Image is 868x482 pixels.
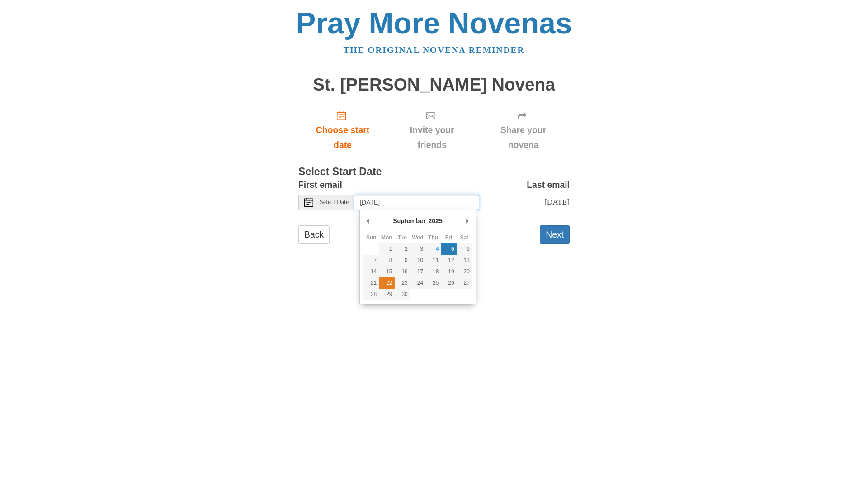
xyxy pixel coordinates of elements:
[298,75,570,95] h1: St. [PERSON_NAME] Novena
[344,45,525,55] a: The original novena reminder
[298,103,387,157] a: Choose start date
[457,277,472,289] button: 27
[410,255,425,266] button: 10
[363,255,379,266] button: 7
[457,266,472,277] button: 20
[320,199,349,205] span: Select Date
[425,255,441,266] button: 11
[366,234,377,241] abbr: Sunday
[477,103,570,157] div: Click "Next" to confirm your start date first.
[363,277,379,289] button: 21
[395,255,410,266] button: 9
[298,225,330,244] a: Back
[460,234,468,241] abbr: Saturday
[457,243,472,255] button: 6
[441,255,456,266] button: 12
[412,234,423,241] abbr: Wednesday
[544,197,570,206] span: [DATE]
[379,255,394,266] button: 8
[354,195,479,210] input: Use the arrow keys to pick a date
[428,234,438,241] abbr: Thursday
[296,6,572,40] a: Pray More Novenas
[445,234,452,241] abbr: Friday
[392,214,427,228] div: September
[463,214,472,228] button: Next Month
[396,123,468,153] span: Invite your friends
[527,177,570,192] label: Last email
[486,123,561,153] span: Share your novena
[395,289,410,300] button: 30
[379,266,394,277] button: 15
[298,166,570,178] h3: Select Start Date
[379,289,394,300] button: 29
[425,277,441,289] button: 25
[441,243,456,255] button: 5
[397,234,406,241] abbr: Tuesday
[395,277,410,289] button: 23
[387,103,477,157] div: Click "Next" to confirm your start date first.
[410,243,425,255] button: 3
[410,277,425,289] button: 24
[395,243,410,255] button: 2
[427,214,444,228] div: 2025
[540,225,570,244] button: Next
[425,243,441,255] button: 4
[457,255,472,266] button: 13
[379,243,394,255] button: 1
[441,266,456,277] button: 19
[379,277,394,289] button: 22
[381,234,392,241] abbr: Monday
[395,266,410,277] button: 16
[363,266,379,277] button: 14
[425,266,441,277] button: 18
[441,277,456,289] button: 26
[363,289,379,300] button: 28
[298,177,342,192] label: First email
[307,123,378,153] span: Choose start date
[363,214,373,228] button: Previous Month
[410,266,425,277] button: 17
